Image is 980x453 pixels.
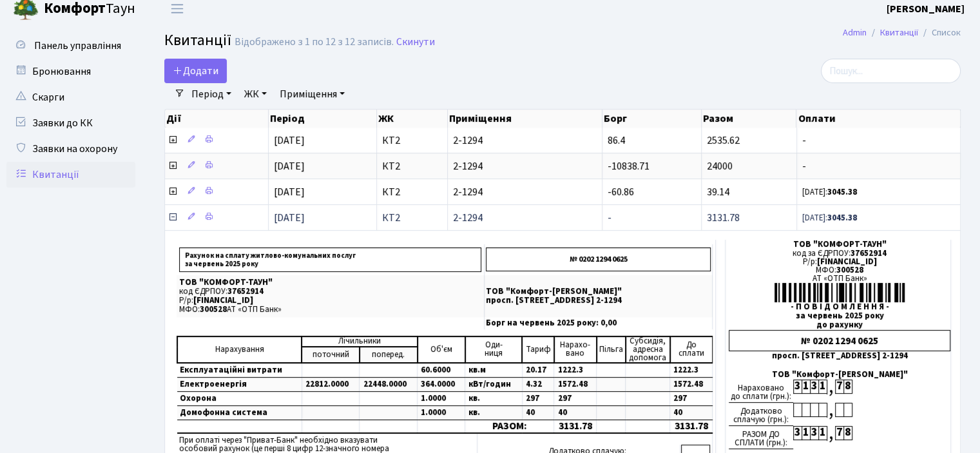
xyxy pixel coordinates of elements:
a: Заявки до КК [6,110,135,136]
a: Admin [843,26,867,39]
div: , [827,403,835,418]
a: Панель управління [6,33,135,59]
span: - [802,135,955,146]
p: Рахунок на сплату житлово-комунальних послуг за червень 2025 року [179,247,481,272]
span: 39.14 [707,185,729,199]
td: 364.0000 [418,377,465,391]
span: 300528 [836,264,863,276]
td: РАЗОМ: [465,419,554,433]
th: Разом [702,110,796,128]
span: Панель управління [34,39,121,53]
div: АТ «ОТП Банк» [729,275,950,283]
td: Нарахування [177,336,302,363]
a: Період [186,83,236,105]
span: 37652914 [227,285,264,297]
td: Оди- ниця [465,336,523,363]
span: [DATE] [274,211,305,225]
td: До cплати [670,336,713,363]
a: ЖК [239,83,272,105]
div: 3 [810,426,818,440]
a: Бронювання [6,59,135,84]
span: 3131.78 [707,211,740,225]
p: просп. [STREET_ADDRESS] 2-1294 [486,296,711,305]
span: 2-1294 [453,213,597,223]
a: [PERSON_NAME] [887,1,965,17]
p: № 0202 1294 0625 [486,247,711,271]
td: 1572.48 [670,377,713,391]
td: кв. [465,391,523,405]
td: Охорона [177,391,302,405]
td: Об'єм [418,336,465,363]
b: 3045.38 [827,212,857,224]
div: 1 [818,426,827,440]
td: 1.0000 [418,405,465,419]
p: Р/р: [179,296,481,305]
div: 3 [793,380,802,394]
td: 297 [522,391,554,405]
td: Експлуатаційні витрати [177,363,302,378]
a: Скинути [396,36,435,48]
span: - [802,161,955,171]
td: 3131.78 [670,419,713,433]
input: Пошук... [821,59,961,83]
div: , [827,380,835,394]
td: кВт/годин [465,377,523,391]
span: 2-1294 [453,135,597,146]
div: 1 [802,426,810,440]
a: Заявки на охорону [6,136,135,162]
th: Борг [602,110,702,128]
div: - П О В І Д О М Л Е Н Н Я - [729,303,950,311]
div: ТОВ "КОМФОРТ-ТАУН" [729,240,950,249]
li: Список [918,26,961,40]
td: 40 [522,405,554,419]
td: 1222.3 [554,363,597,378]
nav: breadcrumb [823,19,980,46]
p: ТОВ "КОМФОРТ-ТАУН" [179,278,481,287]
div: , [827,426,835,441]
div: МФО: [729,266,950,275]
span: [DATE] [274,133,305,148]
span: -60.86 [608,185,634,199]
th: Дії [165,110,269,128]
p: Борг на червень 2025 року: 0,00 [486,319,711,327]
a: Приміщення [274,83,350,105]
td: 1572.48 [554,377,597,391]
span: - [608,211,611,225]
td: 22812.0000 [302,377,360,391]
a: Квитанції [6,162,135,188]
b: [PERSON_NAME] [887,2,965,16]
p: МФО: АТ «ОТП Банк» [179,305,481,314]
span: [DATE] [274,159,305,173]
div: ТОВ "Комфорт-[PERSON_NAME]" [729,371,950,379]
div: Нараховано до сплати (грн.): [729,380,793,403]
div: код за ЄДРПОУ: [729,249,950,258]
div: до рахунку [729,321,950,329]
td: поперед. [360,347,418,363]
span: [DATE] [274,185,305,199]
span: 2-1294 [453,161,597,171]
div: Додатково сплачую (грн.): [729,403,793,426]
span: КТ2 [382,135,442,146]
span: 24000 [707,159,733,173]
span: КТ2 [382,213,442,223]
span: 300528 [200,304,227,315]
div: 1 [802,380,810,394]
div: 1 [818,380,827,394]
td: 1222.3 [670,363,713,378]
span: -10838.71 [608,159,649,173]
span: Квитанції [164,29,231,52]
span: 37652914 [850,247,887,259]
td: 40 [554,405,597,419]
p: код ЄДРПОУ: [179,287,481,296]
span: Додати [173,64,218,78]
td: Домофонна система [177,405,302,419]
div: РАЗОМ ДО СПЛАТИ (грн.): [729,426,793,449]
span: КТ2 [382,187,442,197]
a: Додати [164,59,227,83]
td: 40 [670,405,713,419]
span: 2-1294 [453,187,597,197]
td: 1.0000 [418,391,465,405]
p: ТОВ "Комфорт-[PERSON_NAME]" [486,287,711,296]
div: № 0202 1294 0625 [729,330,950,351]
td: поточний [302,347,360,363]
